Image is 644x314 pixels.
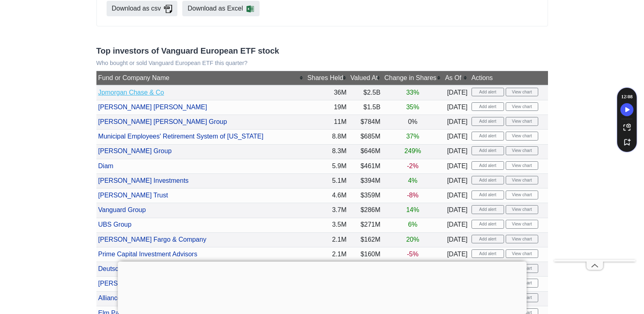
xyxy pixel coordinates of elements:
th: Fund or Company Name: No sort applied, activate to apply an ascending sort [96,71,306,85]
td: [DATE] [443,188,469,203]
span: -5% [407,251,418,258]
iframe: Advertisement [554,16,635,260]
button: Add alert [472,161,504,170]
span: 0% [408,118,417,125]
span: 4% [408,177,417,184]
span: 249% [404,147,421,154]
span: 14% [406,206,419,213]
td: 3.5M [306,218,349,232]
p: Who bought or sold Vanguard European ETF this quarter? [96,60,548,67]
iframe: Advertisement [118,262,526,312]
td: 4.6M [306,188,349,203]
td: 8.3M [306,144,349,159]
a: View chart [506,132,538,141]
td: $286M [349,203,382,218]
div: Valued At [350,73,380,83]
th: Actions: No sort applied, sorting is disabled [469,71,548,85]
td: $2.5B [349,85,382,100]
a: [PERSON_NAME] [PERSON_NAME] Group [98,118,227,125]
a: [PERSON_NAME] Investments [98,177,188,184]
th: Shares Held: No sort applied, activate to apply an ascending sort [306,71,349,85]
div: As Of [445,73,467,83]
td: $646M [349,144,382,159]
td: [DATE] [443,159,469,173]
a: [PERSON_NAME] [PERSON_NAME] [98,104,207,110]
td: $359M [349,188,382,203]
a: View chart [506,205,538,214]
td: $1.5B [349,100,382,115]
td: 5.9M [306,159,349,173]
a: Diam [98,162,113,169]
img: Download consolidated filings xlsx [246,5,254,13]
button: Add alert [472,249,504,258]
th: Change in Shares: No sort applied, activate to apply an ascending sort [382,71,443,85]
span: 6% [408,221,417,228]
a: [PERSON_NAME] Group [98,147,172,154]
a: View chart [506,176,538,185]
td: $784M [349,115,382,130]
a: View chart [506,235,538,244]
a: Prime Capital Investment Advisors [98,251,197,258]
button: Add alert [472,88,504,97]
button: Add alert [472,191,504,199]
td: $162M [349,232,382,247]
a: [PERSON_NAME] Trust [98,192,168,199]
a: [PERSON_NAME] Advisors [98,280,178,287]
td: [DATE] [443,218,469,232]
td: $160M [349,247,382,262]
td: 36M [306,85,349,100]
td: [DATE] [443,247,469,262]
button: Add alert [472,117,504,126]
button: Add alert [472,146,504,155]
a: Municipal Employees' Retirement System of [US_STATE] [98,133,263,140]
a: Download as Excel [182,1,260,16]
a: Jpmorgan Chase & Co [98,89,164,96]
button: Add alert [472,220,504,229]
span: -2% [407,162,418,169]
a: View chart [506,88,538,97]
button: Add alert [472,176,504,185]
span: 33% [406,89,419,96]
td: [DATE] [443,232,469,247]
button: Add alert [472,235,504,244]
button: Add alert [472,132,504,141]
td: 11M [306,115,349,130]
span: -8% [407,192,418,199]
a: View chart [506,220,538,229]
td: 19M [306,100,349,115]
button: Add alert [472,102,504,111]
td: [DATE] [443,203,469,218]
img: Download consolidated filings csv [164,5,172,13]
span: 20% [406,236,419,243]
td: $461M [349,159,382,173]
a: View chart [506,146,538,155]
a: Deutsche Bank Aktiengesellschaft [98,265,196,272]
td: 8.8M [306,130,349,144]
td: [DATE] [443,115,469,130]
td: $685M [349,130,382,144]
a: UBS Group [98,221,131,228]
a: View chart [506,102,538,111]
td: [DATE] [443,100,469,115]
td: 2.1M [306,232,349,247]
h3: Top investors of Vanguard European ETF stock [96,46,548,56]
div: Shares Held [308,73,347,83]
a: [PERSON_NAME] Fargo & Company [98,236,206,243]
div: Change in Shares [384,73,441,83]
span: 35% [406,104,419,110]
a: View chart [506,161,538,170]
td: 3.7M [306,203,349,218]
td: $271M [349,218,382,232]
div: Actions [472,73,546,83]
a: View chart [506,191,538,199]
a: Alliancebernstein [98,295,148,301]
td: [DATE] [443,174,469,188]
td: [DATE] [443,144,469,159]
button: Add alert [472,205,504,214]
th: As Of: No sort applied, activate to apply an ascending sort [443,71,469,85]
td: 5.1M [306,174,349,188]
a: Vanguard Group [98,206,146,213]
td: 2.1M [306,247,349,262]
a: View chart [506,117,538,126]
td: $394M [349,174,382,188]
